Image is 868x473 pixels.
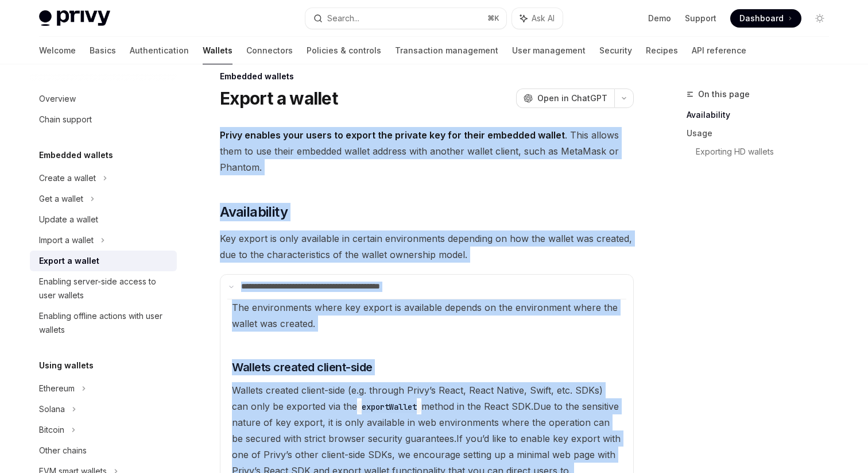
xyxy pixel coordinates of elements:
[357,401,421,413] code: exportWallet
[90,37,116,64] a: Basics
[39,359,94,372] h5: Using wallets
[512,8,563,29] button: Ask AI
[220,230,634,263] span: Key export is only available in certain environments depending on how the wallet was created, due...
[39,309,170,337] div: Enabling offline actions with user wallets
[395,37,498,64] a: Transaction management
[232,302,618,329] span: The environments where key export is available depends on the environment where the wallet was cr...
[39,444,87,457] div: Other chains
[232,359,373,375] span: Wallets created client-side
[39,92,76,106] div: Overview
[692,37,746,64] a: API reference
[687,124,838,143] a: Usage
[646,37,678,64] a: Recipes
[30,306,177,340] a: Enabling offline actions with user wallets
[30,89,177,109] a: Overview
[39,192,83,206] div: Get a wallet
[232,401,619,444] span: Due to the sensitive nature of key export, it is only available in web environments where the ope...
[698,87,750,101] span: On this page
[537,93,607,104] span: Open in ChatGPT
[811,9,829,28] button: Toggle dark mode
[648,13,671,24] a: Demo
[246,37,293,64] a: Connectors
[730,9,801,28] a: Dashboard
[685,13,716,24] a: Support
[739,13,784,24] span: Dashboard
[696,143,838,161] a: Exporting HD wallets
[30,209,177,230] a: Update a wallet
[39,37,76,64] a: Welcome
[327,11,359,25] div: Search...
[39,402,65,416] div: Solana
[687,106,838,124] a: Availability
[307,37,381,64] a: Policies & controls
[39,148,113,162] h5: Embedded wallets
[39,254,99,268] div: Export a wallet
[30,251,177,271] a: Export a wallet
[220,88,338,109] h1: Export a wallet
[220,127,634,175] span: . This allows them to use their embedded wallet address with another wallet client, such as MetaM...
[220,129,565,141] strong: Privy enables your users to export the private key for their embedded wallet
[487,14,499,23] span: ⌘ K
[39,10,110,26] img: light logo
[599,37,632,64] a: Security
[516,89,614,108] button: Open in ChatGPT
[39,423,64,437] div: Bitcoin
[130,37,189,64] a: Authentication
[30,440,177,461] a: Other chains
[203,37,232,64] a: Wallets
[220,71,634,82] div: Embedded wallets
[512,37,586,64] a: User management
[39,382,75,395] div: Ethereum
[30,271,177,306] a: Enabling server-side access to user wallets
[39,213,98,226] div: Update a wallet
[39,233,94,247] div: Import a wallet
[532,13,555,24] span: Ask AI
[39,171,96,185] div: Create a wallet
[232,384,603,412] span: Wallets created client-side (e.g. through Privy’s React, React Native, Swift, etc. SDKs) can only...
[220,203,288,221] span: Availability
[30,109,177,130] a: Chain support
[39,275,170,302] div: Enabling server-side access to user wallets
[305,8,506,29] button: Search...⌘K
[39,113,92,126] div: Chain support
